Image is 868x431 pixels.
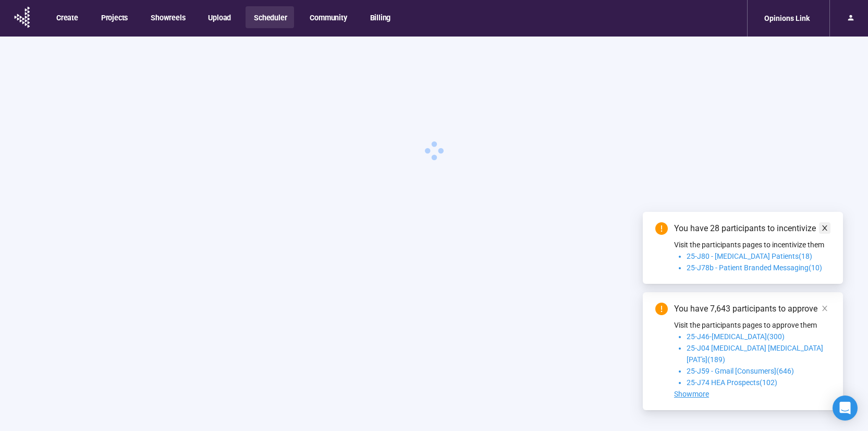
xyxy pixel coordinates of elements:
span: 25-J74 HEA Prospects(102) [687,378,777,387]
button: Scheduler [246,6,294,28]
span: exclamation-circle [655,222,668,235]
button: Billing [362,6,398,28]
div: You have 28 participants to incentivize [674,222,830,235]
button: Showreels [142,6,192,28]
button: Upload [200,6,238,28]
span: 25-J78b - Patient Branded Messaging(10) [687,264,822,272]
span: 25-J80 - [MEDICAL_DATA] Patients(18) [687,252,812,260]
span: 25-J46-[MEDICAL_DATA](300) [687,332,785,341]
span: close [821,305,828,312]
span: 25-J04 [MEDICAL_DATA] [MEDICAL_DATA] [PAT's](189) [687,344,823,364]
div: You have 7,643 participants to approve [674,303,830,315]
p: Visit the participants pages to incentivize them [674,239,830,250]
div: Opinions Link [758,8,816,28]
span: exclamation-circle [655,303,668,315]
button: Create [48,6,85,28]
div: Open Intercom Messenger [833,396,858,421]
span: Showmore [674,390,709,398]
span: 25-J59 - Gmail [Consumers](646) [687,367,794,375]
span: close [821,224,828,232]
p: Visit the participants pages to approve them [674,319,830,331]
button: Projects [93,6,135,28]
button: Community [301,6,354,28]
